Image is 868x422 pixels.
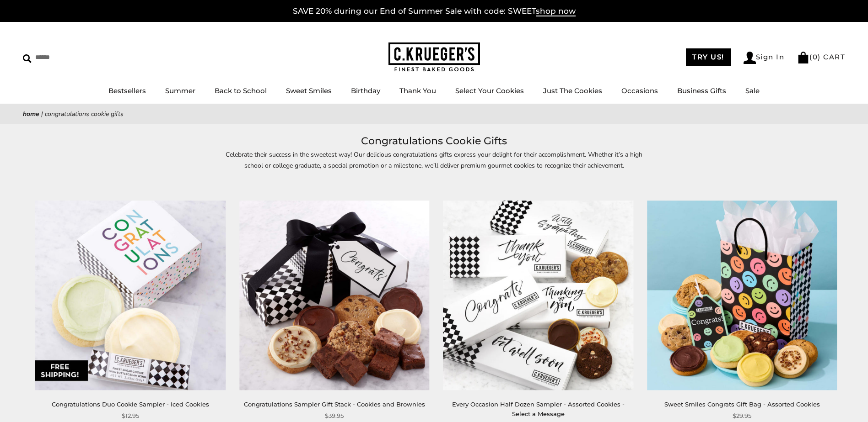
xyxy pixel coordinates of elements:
img: Search [23,54,32,63]
input: Search [23,50,132,64]
a: Every Occasion Half Dozen Sampler - Assorted Cookies - Select a Message [452,401,625,417]
a: Select Your Cookies [455,86,524,95]
p: Celebrate their success in the sweetest way! Our delicious congratulations gifts express your del... [224,149,645,170]
img: Account [744,52,756,64]
a: Congratulations Sampler Gift Stack - Cookies and Brownies [244,401,425,408]
a: SAVE 20% during our End of Summer Sale with code: SWEETshop now [293,6,576,16]
span: Congratulations Cookie Gifts [45,110,124,118]
a: Back to School [215,86,267,95]
span: $29.95 [733,411,751,421]
a: Summer [165,86,195,95]
a: Birthday [351,86,380,95]
span: $39.95 [325,411,344,421]
a: Sweet Smiles [286,86,332,95]
a: Business Gifts [677,86,726,95]
nav: breadcrumbs [23,109,845,119]
img: Congratulations Sampler Gift Stack - Cookies and Brownies [239,200,430,390]
a: Bestsellers [108,86,146,95]
span: $12.95 [122,411,139,421]
a: Congratulations Duo Cookie Sampler - Iced Cookies [52,401,209,408]
a: Occasions [621,86,658,95]
img: Bag [797,52,809,63]
img: Sweet Smiles Congrats Gift Bag - Assorted Cookies [647,200,837,390]
span: shop now [536,6,576,16]
a: Sale [745,86,760,95]
a: Sign In [744,52,785,64]
a: Home [23,110,39,118]
a: Just The Cookies [543,86,602,95]
a: TRY US! [686,48,731,66]
a: Sweet Smiles Congrats Gift Bag - Assorted Cookies [664,401,820,408]
span: 0 [813,53,818,61]
a: Thank You [399,86,436,95]
a: (0) CART [797,53,845,61]
img: Every Occasion Half Dozen Sampler - Assorted Cookies - Select a Message [443,200,633,390]
img: C.KRUEGER'S [388,42,480,72]
h1: Congratulations Cookie Gifts [37,133,831,149]
span: | [41,110,43,118]
img: Congratulations Duo Cookie Sampler - Iced Cookies [35,200,226,390]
